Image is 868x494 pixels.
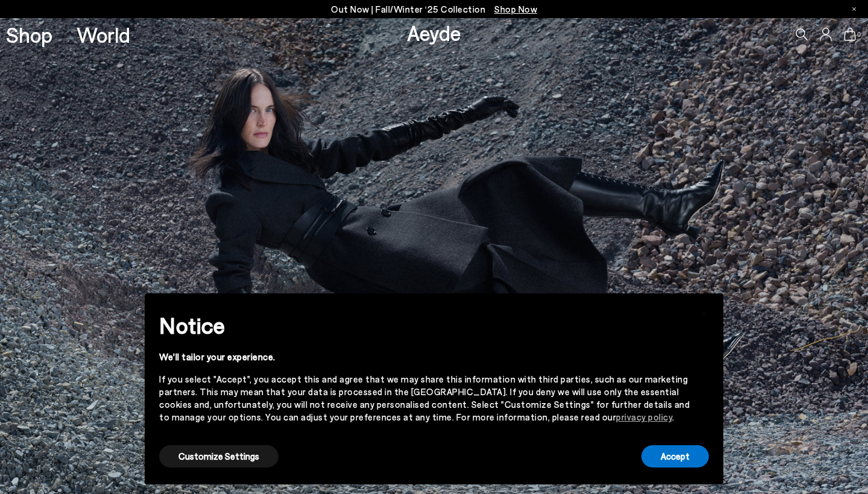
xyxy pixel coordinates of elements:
button: Accept [641,445,709,467]
div: If you select "Accept", you accept this and agree that we may share this information with third p... [159,373,690,424]
a: privacy policy [616,411,672,422]
button: Close this notice [690,297,719,326]
h2: Notice [159,310,690,341]
button: Customize Settings [159,445,278,467]
span: × [700,302,708,320]
div: We'll tailor your experience. [159,351,690,363]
